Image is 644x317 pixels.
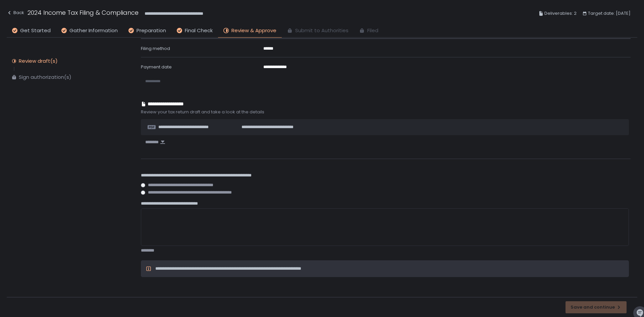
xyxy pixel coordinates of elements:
span: Final Check [185,27,213,35]
span: Review & Approve [231,27,276,35]
span: Payment date [141,64,172,70]
div: Review draft(s) [19,58,58,64]
span: Deliverables: 2 [544,9,577,17]
span: Preparation [137,27,166,35]
span: Get Started [20,27,51,35]
div: Sign authorization(s) [19,74,71,81]
span: Gather Information [69,27,118,35]
span: Submit to Authorities [295,27,348,35]
span: Review your tax return draft and take a look at the details [141,109,631,115]
span: Filed [367,27,378,35]
span: Target date: [DATE] [588,9,631,17]
h1: 2024 Income Tax Filing & Compliance [28,8,139,17]
button: Back [7,8,24,19]
span: Filing method [141,45,170,52]
div: Back [7,9,24,17]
